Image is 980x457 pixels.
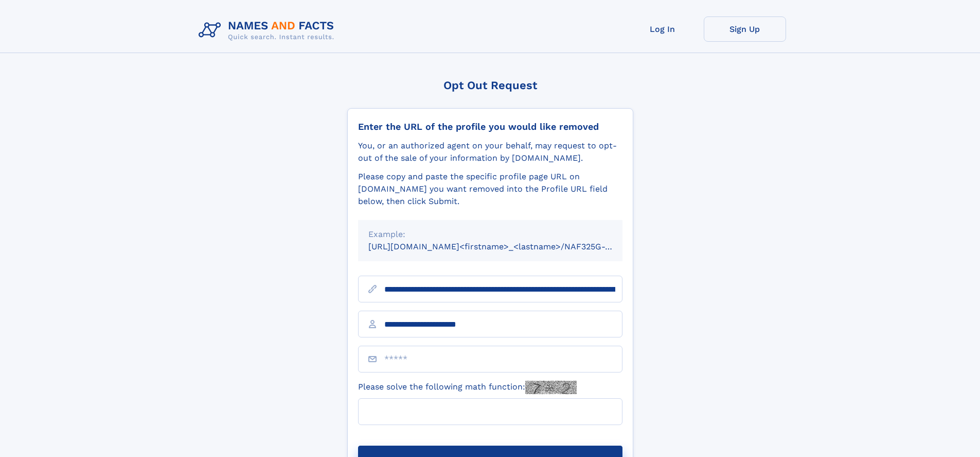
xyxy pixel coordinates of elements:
[621,16,704,42] a: Log In
[194,16,343,44] img: Logo Names and Facts
[704,16,786,42] a: Sign Up
[368,228,612,241] div: Example:
[347,79,633,92] div: Opt Out Request
[368,242,642,251] small: [URL][DOMAIN_NAME]<firstname>_<lastname>/NAF325G-xxxxxxxx
[358,171,622,208] div: Please copy and paste the specific profile page URL on [DOMAIN_NAME] you want removed into the Pr...
[358,121,622,132] div: Enter the URL of the profile you would like removed
[358,381,577,394] label: Please solve the following math function:
[358,140,622,164] div: You, or an authorized agent on your behalf, may request to opt-out of the sale of your informatio...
